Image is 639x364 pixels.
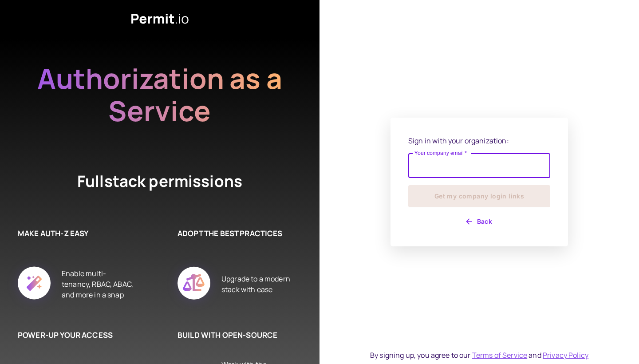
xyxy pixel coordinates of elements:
h4: Fullstack permissions [44,170,275,192]
h2: Authorization as a Service [9,62,311,127]
a: Privacy Policy [543,350,588,360]
h6: POWER-UP YOUR ACCESS [18,329,133,341]
h6: BUILD WITH OPEN-SOURCE [177,329,293,341]
div: By signing up, you agree to our and [370,350,588,360]
h6: MAKE AUTH-Z EASY [18,228,133,239]
a: Terms of Service [472,350,527,360]
label: Your company email [414,149,467,157]
h6: ADOPT THE BEST PRACTICES [177,228,293,239]
button: Get my company login links [408,185,550,207]
p: Sign in with your organization: [408,135,550,146]
div: Enable multi-tenancy, RBAC, ABAC, and more in a snap [62,257,133,312]
div: Upgrade to a modern stack with ease [221,257,293,312]
button: Back [408,214,550,229]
